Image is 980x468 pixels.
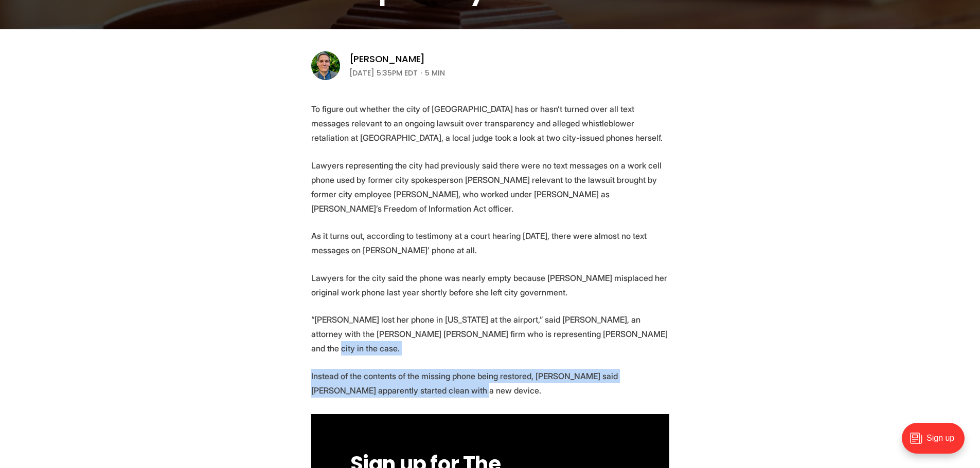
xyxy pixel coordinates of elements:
[311,271,669,299] p: Lawyers for the city said the phone was nearly empty because [PERSON_NAME] misplaced her original...
[893,418,980,468] iframe: portal-trigger
[311,102,669,145] p: To figure out whether the city of [GEOGRAPHIC_DATA] has or hasn’t turned over all text messages r...
[311,312,669,355] p: “[PERSON_NAME] lost her phone in [US_STATE] at the airport,” said [PERSON_NAME], an attorney with...
[349,67,418,79] time: [DATE] 5:35PM EDT
[311,369,669,398] p: Instead of the contents of the missing phone being restored, [PERSON_NAME] said [PERSON_NAME] app...
[311,158,669,216] p: Lawyers representing the city had previously said there were no text messages on a work cell phon...
[425,67,445,79] span: 5 min
[311,51,340,80] img: Graham Moomaw
[349,53,425,65] a: [PERSON_NAME]
[311,229,669,257] p: As it turns out, according to testimony at a court hearing [DATE], there were almost no text mess...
